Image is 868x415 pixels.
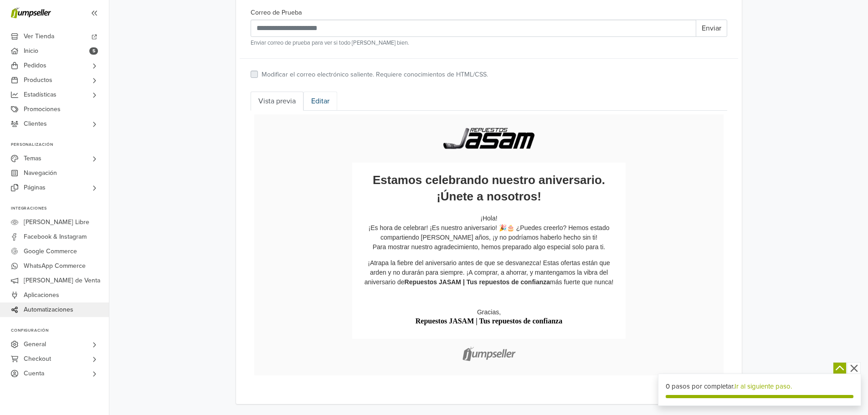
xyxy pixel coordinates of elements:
span: Páginas [24,180,46,195]
input: Recipient's username [251,20,696,37]
span: Clientes [24,117,47,131]
label: Correo de Prueba [251,8,302,18]
span: 5 [89,47,98,55]
p: Gracias, [165,197,312,206]
span: WhatsApp Commerce [24,259,86,273]
p: ¡Hola! ¡Es hora de celebrar! ¡Es nuestro aniversario! 🎉🎂 ¿Puedes creerlo? Hemos estado compartien... [111,103,366,141]
span: Pedidos [24,58,46,73]
span: Ver Tienda [24,29,54,44]
a: Editar [303,92,337,111]
div: 0 pasos por completar. [666,381,853,392]
a: Vista previa [251,92,303,111]
a: Ir al siguiente paso. [734,382,792,390]
span: Facebook & Instagram [24,230,87,244]
strong: Repuestos JASAM | Tus repuestos de confianza [154,168,300,175]
span: [PERSON_NAME] Libre [24,215,89,230]
span: [PERSON_NAME] de Venta [24,273,100,288]
span: Navegación [24,166,57,180]
span: Google Commerce [24,244,77,259]
button: Enviar [696,20,727,37]
img: Jumpseller [209,228,268,256]
span: Automatizaciones [24,302,73,317]
span: Promociones [24,102,61,117]
p: Integraciones [11,206,109,211]
p: Configuración [11,328,109,333]
span: Temas [24,151,41,166]
img: Repuestos JASAM | Tus repuestos de confianza [193,17,284,38]
small: Enviar correo de prueba para ver si todo [PERSON_NAME] bien. [251,39,727,47]
span: Estadísticas [24,87,56,102]
span: Aplicaciones [24,288,59,302]
span: Cuenta [24,366,44,381]
label: Modificar el correo electrónico saliente. Requiere conocimientos de HTML/CSS. [262,70,488,80]
strong: Repuestos JASAM | Tus repuestos de confianza [165,206,312,214]
span: Checkout [24,352,51,366]
span: General [24,337,46,352]
h2: Estamos celebrando nuestro aniversario. ¡Únete a nosotros! [111,61,366,94]
p: Personalización [11,142,109,148]
span: Inicio [24,44,38,58]
span: Productos [24,73,52,87]
p: ¡Atrapa la fiebre del aniversario antes de que se desvanezca! Estas ofertas están que arden y no ... [111,148,366,176]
